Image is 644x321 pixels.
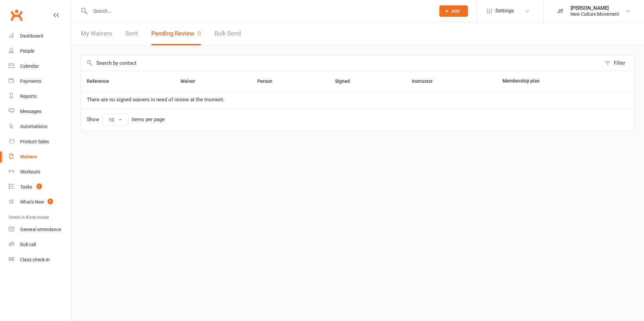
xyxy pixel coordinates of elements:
[87,77,116,85] button: Reference
[81,55,601,71] input: Search by contact
[9,29,71,44] a: Dashboard
[20,124,47,129] div: Automations
[125,22,138,45] a: Sent
[412,77,440,85] button: Instructor
[20,48,34,54] div: People
[81,91,634,108] td: There are no signed waivers in need of review at the moment.
[20,94,37,99] div: Reports
[20,242,36,247] div: Roll call
[614,59,625,67] div: Filter
[20,78,41,84] div: Payments
[451,8,460,14] span: Add
[37,183,42,189] span: 1
[257,78,280,84] span: Person
[9,59,71,74] a: Calendar
[20,257,50,262] div: Class check-in
[571,11,619,17] div: New Culture Movement
[20,63,39,69] div: Calendar
[412,78,440,84] span: Instructor
[180,77,203,85] button: Waiver
[87,114,165,126] div: Show
[9,44,71,59] a: People
[335,77,357,85] button: Signed
[88,6,431,16] input: Search...
[9,134,71,149] a: Product Sales
[9,89,71,104] a: Reports
[9,104,71,119] a: Messages
[554,4,567,18] img: thumb_image1748164043.png
[9,222,71,237] a: General attendance kiosk mode
[87,78,116,84] span: Reference
[81,22,112,45] a: My Waivers
[9,74,71,89] a: Payments
[20,169,40,174] div: Workouts
[20,139,49,144] div: Product Sales
[495,3,514,18] span: Settings
[9,164,71,179] a: Workouts
[9,119,71,134] a: Automations
[20,33,43,39] div: Dashboard
[9,149,71,164] a: Waivers
[9,237,71,252] a: Roll call
[48,199,53,204] span: 1
[9,195,71,210] a: What's New1
[496,71,607,91] th: Membership plan
[180,78,203,84] span: Waiver
[20,227,61,232] div: General attendance
[439,5,468,17] button: Add
[8,7,25,23] a: Clubworx
[20,184,32,190] div: Tasks
[198,30,201,37] span: 0
[214,22,241,45] a: Bulk Send
[571,5,619,11] div: [PERSON_NAME]
[20,109,41,114] div: Messages
[131,117,165,122] div: items per page
[20,154,37,159] div: Waivers
[257,77,280,85] button: Person
[151,22,201,45] button: Pending Review0
[9,252,71,267] a: Class kiosk mode
[20,199,44,205] div: What's New
[601,55,634,71] button: Filter
[335,78,357,84] span: Signed
[9,179,71,195] a: Tasks 1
